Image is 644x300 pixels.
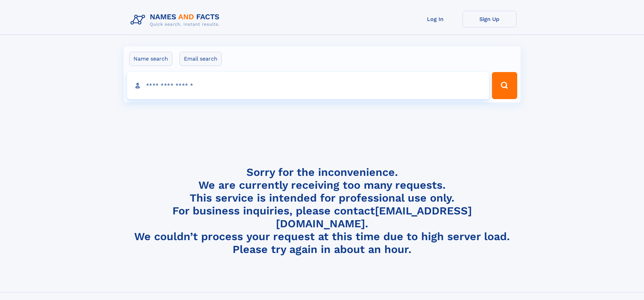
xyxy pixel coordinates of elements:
[276,204,472,230] a: [EMAIL_ADDRESS][DOMAIN_NAME]
[492,72,517,99] button: Search Button
[408,11,462,27] a: Log In
[127,72,489,99] input: search input
[462,11,517,27] a: Sign Up
[128,11,225,29] img: Logo Names and Facts
[180,52,222,66] label: Email search
[129,52,172,66] label: Name search
[128,166,517,256] h4: Sorry for the inconvenience. We are currently receiving too many requests. This service is intend...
